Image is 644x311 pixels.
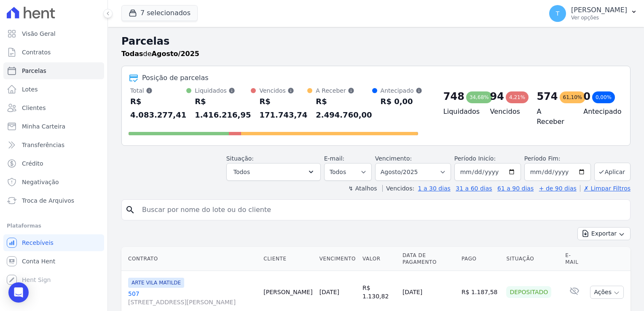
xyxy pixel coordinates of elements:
[195,86,251,95] div: Liquidados
[121,5,198,21] button: 7 selecionados
[580,185,631,192] a: ✗ Limpar Filtros
[524,154,591,163] label: Período Fim:
[8,282,29,303] div: Open Intercom Messenger
[22,104,46,112] span: Clientes
[3,99,104,116] a: Clientes
[3,137,104,153] a: Transferências
[560,91,586,103] div: 61,10%
[3,44,104,61] a: Contratos
[490,90,504,103] div: 94
[562,247,587,271] th: E-mail
[497,185,534,192] a: 61 a 90 dias
[22,196,74,205] span: Troca de Arquivos
[22,159,43,168] span: Crédito
[381,95,422,108] div: R$ 0,00
[539,185,577,192] a: + de 90 dias
[594,163,631,181] button: Aplicar
[583,90,590,103] div: 0
[443,90,464,103] div: 748
[316,95,372,122] div: R$ 2.494.760,00
[506,91,529,103] div: 4,21%
[121,50,143,58] strong: Todas
[130,86,186,95] div: Total
[121,247,260,271] th: Contrato
[542,2,644,25] button: T [PERSON_NAME] Ver opções
[466,91,492,103] div: 34,68%
[226,155,254,162] label: Situação:
[375,155,412,162] label: Vencimento:
[590,286,624,299] button: Ações
[324,155,345,162] label: E-mail:
[260,247,316,271] th: Cliente
[259,95,307,122] div: R$ 171.743,74
[592,91,615,103] div: 0,00%
[22,85,38,94] span: Lotes
[22,29,56,38] span: Visão Geral
[583,107,617,117] h4: Antecipado
[22,122,65,131] span: Minha Carteira
[454,155,496,162] label: Período Inicío:
[226,163,321,181] button: Todos
[3,25,104,42] a: Visão Geral
[128,290,257,306] a: 507[STREET_ADDRESS][PERSON_NAME]
[490,107,523,117] h4: Vencidos
[3,234,104,251] a: Recebíveis
[125,205,135,215] i: search
[537,107,570,127] h4: A Receber
[22,178,59,186] span: Negativação
[3,155,104,172] a: Crédito
[233,167,250,177] span: Todos
[152,50,199,58] strong: Agosto/2025
[348,185,377,192] label: ↯ Atalhos
[128,298,257,306] span: [STREET_ADDRESS][PERSON_NAME]
[22,48,51,56] span: Contratos
[121,34,631,49] h2: Parcelas
[3,253,104,270] a: Conta Hent
[577,227,631,240] button: Exportar
[22,257,55,265] span: Conta Hent
[7,221,101,231] div: Plataformas
[571,6,627,14] p: [PERSON_NAME]
[316,86,372,95] div: A Receber
[456,185,492,192] a: 31 a 60 dias
[128,278,184,288] span: ARTE VILA MATILDE
[22,141,64,149] span: Transferências
[382,185,414,192] label: Vencidos:
[259,86,307,95] div: Vencidos
[22,239,54,247] span: Recebíveis
[319,289,339,295] a: [DATE]
[142,73,209,83] div: Posição de parcelas
[3,174,104,190] a: Negativação
[503,247,562,271] th: Situação
[556,11,560,16] span: T
[381,86,422,95] div: Antecipado
[121,49,199,59] p: de
[22,67,46,75] span: Parcelas
[130,95,186,122] div: R$ 4.083.277,41
[3,118,104,135] a: Minha Carteira
[537,90,558,103] div: 574
[399,247,458,271] th: Data de Pagamento
[359,247,399,271] th: Valor
[3,81,104,98] a: Lotes
[195,95,251,122] div: R$ 1.416.216,95
[316,247,359,271] th: Vencimento
[137,201,627,218] input: Buscar por nome do lote ou do cliente
[418,185,451,192] a: 1 a 30 dias
[443,107,477,117] h4: Liquidados
[458,247,503,271] th: Pago
[3,62,104,79] a: Parcelas
[506,286,551,298] div: Depositado
[3,192,104,209] a: Troca de Arquivos
[571,14,627,21] p: Ver opções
